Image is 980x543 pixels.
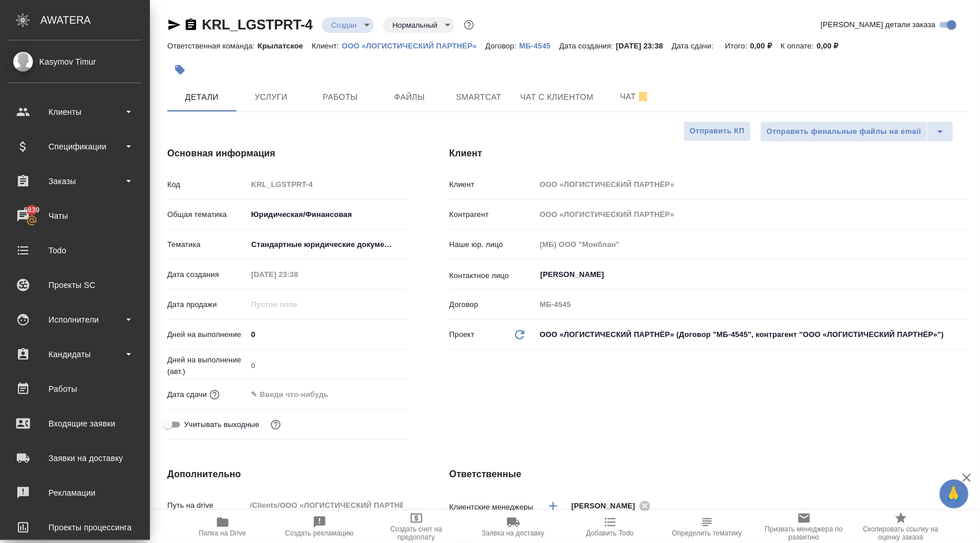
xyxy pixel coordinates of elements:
[167,209,247,220] p: Общая тематика
[449,329,475,340] p: Проект
[684,121,751,141] button: Отправить КП
[285,529,354,537] span: Создать рекламацию
[449,270,536,282] p: Контактное лицо
[760,121,928,142] button: Отправить финальные файлы на email
[536,206,967,223] input: Пустое поле
[167,42,258,50] p: Ответственная команда:
[167,269,247,280] p: Дата создания
[199,529,246,537] span: Папка на Drive
[9,450,141,467] div: Заявки на доставку
[449,501,536,513] p: Клиентские менеджеры
[167,467,403,481] h4: Дополнительно
[636,90,650,104] svg: Отписаться
[3,375,147,403] a: Работы
[247,235,407,254] div: Стандартные юридические документы, договоры, уставы
[821,19,936,31] span: [PERSON_NAME] детали заказа
[536,296,967,313] input: Пустое поле
[167,299,247,310] p: Дата продажи
[767,125,921,138] span: Отправить финальные файлы на email
[167,18,181,32] button: Скопировать ссылку для ЯМессенджера
[817,42,847,50] p: 0,00 ₽
[572,500,643,512] span: [PERSON_NAME]
[167,500,246,511] p: Путь на drive
[9,346,141,363] div: Кандидаты
[167,57,193,83] button: Добавить тэг
[9,55,141,68] div: Kasymov Timur
[9,380,141,398] div: Работы
[246,497,403,514] input: Пустое поле
[184,18,198,32] button: Скопировать ссылку
[9,173,141,190] div: Заказы
[750,42,781,50] p: 0,00 ₽
[268,417,283,432] button: Выбери, если сб и вс нужно считать рабочими днями для выполнения заказа.
[9,484,141,501] div: Рекламации
[672,529,742,537] span: Определить тематику
[311,42,341,50] p: Клиент:
[486,42,520,50] p: Договор:
[944,482,964,506] span: 🙏
[167,179,247,190] p: Код
[763,525,846,541] span: Призвать менеджера по развитию
[9,415,141,432] div: Входящие заявки
[382,90,437,104] span: Файлы
[174,90,230,104] span: Детали
[3,444,147,473] a: Заявки на доставку
[368,511,465,543] button: Создать счет на предоплату
[389,20,441,30] button: Нормальный
[247,266,348,283] input: Пустое поле
[449,209,536,220] p: Контрагент
[9,311,141,328] div: Исполнители
[940,480,968,508] button: 🙏
[247,296,348,313] input: Пустое поле
[247,326,407,343] input: ✎ Введи что-нибудь
[672,42,716,50] p: Дата сдачи:
[725,42,750,50] p: Итого:
[465,511,562,543] button: Заявка на доставку
[3,478,147,507] a: Рекламации
[167,389,207,400] p: Дата сдачи
[853,511,949,543] button: Скопировать ссылку на оценку заказа
[616,42,672,50] p: [DATE] 23:38
[40,9,150,32] div: AWATERA
[342,42,486,50] p: ООО «ЛОГИСТИЧЕСКИЙ ПАРТНЁР»
[167,354,247,377] p: Дней на выполнение (авт.)
[780,42,817,50] p: К оплате:
[9,519,141,536] div: Проекты процессинга
[3,271,147,299] a: Проекты SC
[449,299,536,310] p: Договор
[271,511,368,543] button: Создать рекламацию
[519,42,559,50] p: МБ-4545
[520,90,594,104] span: Чат с клиентом
[449,179,536,190] p: Клиент
[536,236,967,253] input: Пустое поле
[9,138,141,155] div: Спецификации
[383,17,455,33] div: Создан
[167,147,403,160] h4: Основная информация
[560,42,616,50] p: Дата создания:
[3,201,147,230] a: 6839Чаты
[760,121,953,142] div: split button
[562,511,659,543] button: Добавить Todo
[9,207,141,224] div: Чаты
[9,242,141,259] div: Todo
[482,529,544,537] span: Заявка на доставку
[167,329,247,340] p: Дней на выполнение
[3,409,147,438] a: Входящие заявки
[659,511,756,543] button: Определить тематику
[3,236,147,265] a: Todo
[586,529,633,537] span: Добавить Todo
[247,386,348,403] input: ✎ Введи что-нибудь
[690,125,745,138] span: Отправить КП
[342,40,486,50] a: ООО «ЛОГИСТИЧЕСКИЙ ПАРТНЁР»
[3,513,147,542] a: Проекты процессинга
[449,239,536,250] p: Наше юр. лицо
[258,42,312,50] p: Крылатское
[536,325,967,344] div: ООО «ЛОГИСТИЧЕСКИЙ ПАРТНЁР» (Договор "МБ-4545", контрагент "ООО «ЛОГИСТИЧЕСКИЙ ПАРТНЁР»")
[756,511,853,543] button: Призвать менеджера по развитию
[167,239,247,250] p: Тематика
[247,205,407,224] div: Юридическая/Финансовая
[174,511,271,543] button: Папка на Drive
[243,90,299,104] span: Услуги
[572,499,655,513] div: [PERSON_NAME]
[247,357,407,374] input: Пустое поле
